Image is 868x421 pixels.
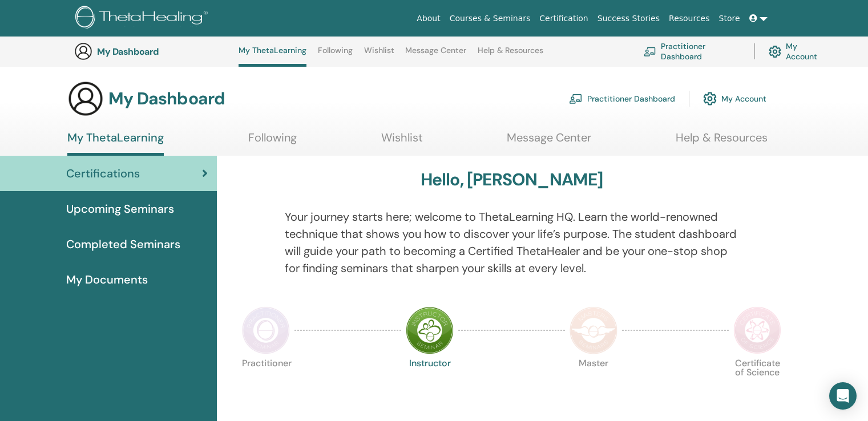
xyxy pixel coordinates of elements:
a: My Account [769,39,826,64]
a: My ThetaLearning [67,131,164,156]
p: Certificate of Science [733,359,781,407]
img: Certificate of Science [733,306,781,354]
a: Wishlist [364,46,394,64]
img: Practitioner [242,306,290,354]
a: My ThetaLearning [239,46,306,67]
h3: Hello, [PERSON_NAME] [421,169,603,190]
img: generic-user-icon.jpg [67,80,104,117]
a: Practitioner Dashboard [644,39,740,64]
img: cog.svg [769,43,781,60]
a: Help & Resources [676,131,768,153]
h3: My Dashboard [108,88,225,109]
a: Message Center [405,46,466,64]
img: Master [570,306,617,354]
a: Resources [664,8,714,29]
img: chalkboard-teacher.svg [569,94,583,104]
img: Instructor [406,306,454,354]
h3: My Dashboard [97,46,211,57]
span: Upcoming Seminars [66,200,174,217]
img: logo.png [75,6,212,31]
a: Following [318,46,353,64]
a: About [412,8,445,29]
span: Certifications [66,165,140,182]
span: Completed Seminars [66,236,180,253]
a: Store [714,8,745,29]
img: chalkboard-teacher.svg [644,47,656,56]
div: Open Intercom Messenger [829,382,857,410]
p: Your journey starts here; welcome to ThetaLearning HQ. Learn the world-renowned technique that sh... [285,208,739,277]
p: Instructor [406,359,454,407]
a: Courses & Seminars [445,8,535,29]
a: Wishlist [381,131,423,153]
img: cog.svg [703,89,717,108]
a: Practitioner Dashboard [569,86,675,111]
a: My Account [703,86,766,111]
a: Help & Resources [478,46,543,64]
p: Master [570,359,617,407]
a: Following [248,131,297,153]
p: Practitioner [242,359,290,407]
a: Message Center [507,131,591,153]
span: My Documents [66,271,148,288]
a: Certification [535,8,592,29]
img: generic-user-icon.jpg [74,42,92,60]
a: Success Stories [593,8,664,29]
